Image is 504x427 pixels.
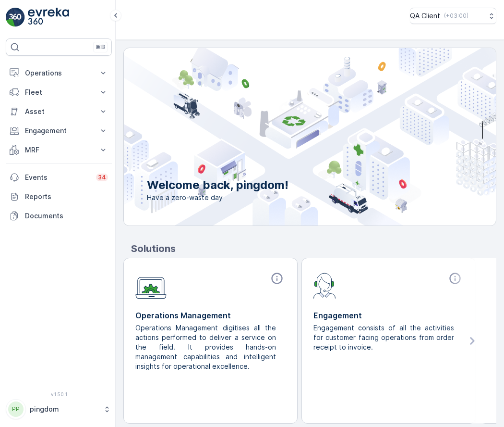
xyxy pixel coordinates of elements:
p: Welcome back, pingdom! [147,177,288,193]
p: Engagement [25,126,93,136]
p: Operations Management [135,310,286,321]
button: Asset [6,102,112,121]
p: Documents [25,211,108,221]
span: v 1.50.1 [6,391,112,397]
p: Operations [25,68,93,78]
p: Operations Management digitises all the actions performed to deliver a service on the field. It p... [135,323,278,371]
p: ⌘B [96,43,105,51]
img: logo [6,8,25,27]
p: Asset [25,107,93,116]
img: logo_light-DOdMpM7g.png [28,8,69,27]
button: Fleet [6,83,112,102]
p: Solutions [131,241,496,256]
img: city illustration [81,48,496,226]
p: QA Client [410,11,440,21]
a: Documents [6,206,112,226]
p: Engagement [313,310,464,321]
button: PPpingdom [6,399,112,419]
img: module-icon [313,272,336,299]
p: Fleet [25,88,93,97]
button: MRF [6,140,112,160]
a: Reports [6,187,112,206]
span: Have a zero-waste day [147,193,288,202]
p: 34 [98,174,106,181]
div: PP [8,402,24,417]
p: ( +03:00 ) [444,12,468,20]
button: Engagement [6,121,112,140]
p: Reports [25,192,108,201]
img: module-icon [135,272,167,299]
p: pingdom [30,404,98,414]
a: Events34 [6,168,112,187]
p: MRF [25,145,93,155]
p: Events [25,173,90,182]
p: Engagement consists of all the activities for customer facing operations from order receipt to in... [313,323,456,352]
button: QA Client(+03:00) [410,8,496,24]
button: Operations [6,63,112,83]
